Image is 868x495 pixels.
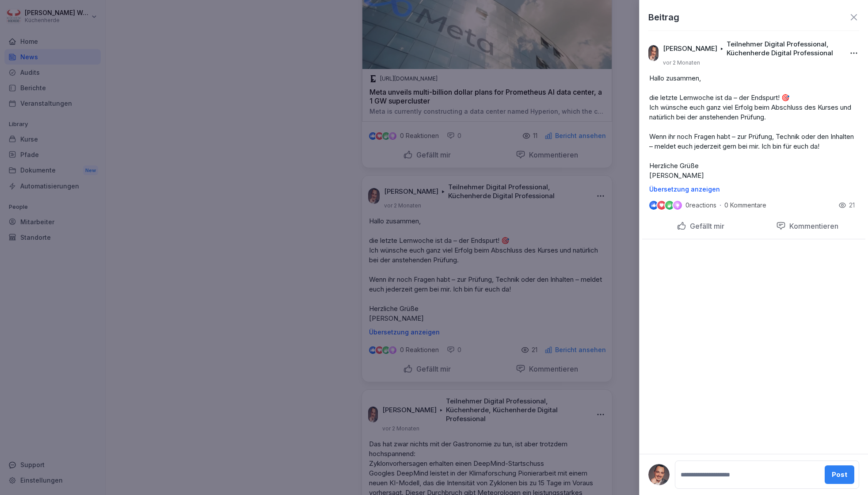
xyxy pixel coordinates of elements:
[648,45,659,61] img: blkuibim9ggwy8x0ihyxhg17.png
[724,202,773,209] p: 0 Kommentare
[832,470,847,480] div: Post
[686,222,724,230] p: Gefällt mir
[649,186,858,193] p: Übersetzung anzeigen
[648,464,670,485] img: blkuibim9ggwy8x0ihyxhg17.png
[727,40,840,58] p: Teilnehmer Digital Professional, Küchenherde Digital Professional
[663,44,717,53] p: [PERSON_NAME]
[825,465,854,484] button: Post
[649,73,858,180] p: Hallo zusammen, die letzte Lernwoche ist da – der Endspurt! 🎯 Ich wünsche euch ganz viel Erfolg b...
[786,222,838,230] p: Kommentieren
[849,201,855,210] p: 21
[685,202,716,209] p: 0 reactions
[663,59,700,66] p: vor 2 Monaten
[648,11,679,24] p: Beitrag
